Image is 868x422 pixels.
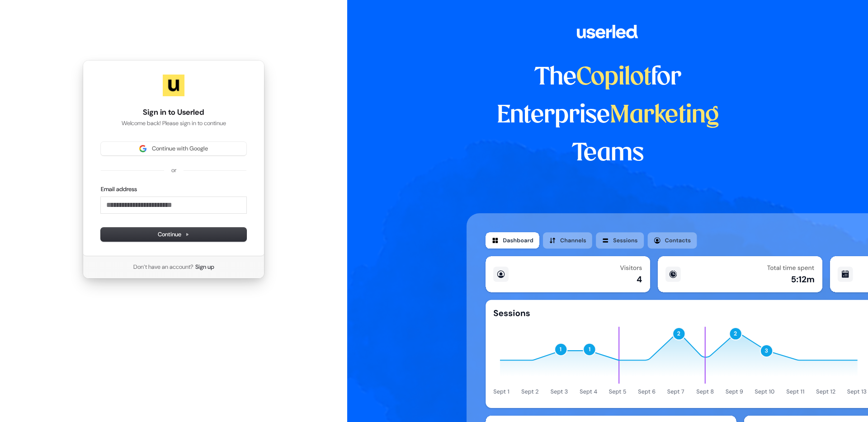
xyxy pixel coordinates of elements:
img: Sign in with Google [139,145,146,152]
h1: The for Enterprise Teams [467,59,749,173]
img: Userled [163,75,184,96]
p: Welcome back! Please sign in to continue [101,119,246,127]
span: Don’t have an account? [133,263,193,271]
label: Email address [101,185,137,193]
p: or [171,166,176,174]
span: Continue with Google [152,145,208,153]
span: Continue [158,230,189,239]
button: Continue [101,228,246,241]
span: Marketing [610,104,719,127]
h1: Sign in to Userled [101,107,246,118]
button: Sign in with GoogleContinue with Google [101,142,246,155]
a: Sign up [195,263,214,271]
span: Copilot [576,66,651,89]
